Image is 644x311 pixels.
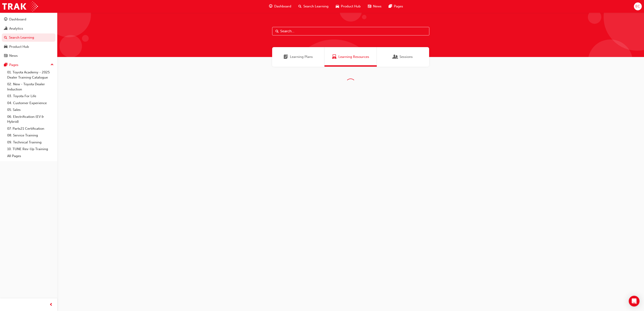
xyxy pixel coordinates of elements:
div: Pages [9,62,18,68]
span: News [373,4,382,9]
div: Dashboard [9,17,26,22]
span: search-icon [4,36,7,40]
a: Learning ResourcesLearning Resources [324,47,377,67]
a: 09. Technical Training [5,139,55,146]
a: 04. Customer Experience [5,100,55,107]
a: News [2,52,55,60]
span: pages-icon [4,63,7,67]
button: DashboardAnalyticsSearch LearningProduct HubNews [2,14,55,61]
a: Learning PlansLearning Plans [272,47,324,67]
span: guage-icon [4,18,7,22]
a: Analytics [2,24,55,33]
span: Sessions [393,54,398,59]
span: car-icon [336,4,339,9]
a: search-iconSearch Learning [295,2,332,11]
span: EC [635,4,640,9]
span: pages-icon [389,4,392,9]
span: up-icon [51,62,54,68]
a: 10. TUNE Rev-Up Training [5,146,55,153]
a: 03. Toyota For Life [5,93,55,100]
a: 02. New - Toyota Dealer Induction [5,81,55,93]
input: Search... [272,27,429,35]
img: Trak [2,1,38,11]
button: Pages [2,61,55,69]
span: Learning Plans [284,54,288,59]
a: SessionsSessions [377,47,429,67]
a: 01. Toyota Academy - 2025 Dealer Training Catalogue [5,69,55,81]
div: Open Intercom Messenger [629,296,640,307]
a: news-iconNews [364,2,385,11]
span: Dashboard [274,4,291,9]
div: Analytics [9,26,23,31]
span: Search Learning [303,4,329,9]
span: Learning Plans [290,54,313,59]
span: Learning Resources [332,54,337,59]
span: Product Hub [341,4,361,9]
span: Sessions [399,54,413,59]
span: news-icon [368,4,371,9]
a: Product Hub [2,43,55,51]
span: search-icon [298,4,302,9]
span: Search [276,29,279,34]
a: 06. Electrification (EV & Hybrid) [5,113,55,125]
a: 05. Sales [5,106,55,113]
span: Pages [394,4,403,9]
span: car-icon [4,45,7,49]
span: chart-icon [4,27,7,31]
a: 07. Parts21 Certification [5,125,55,132]
span: guage-icon [269,4,272,9]
a: Dashboard [2,15,55,24]
a: guage-iconDashboard [265,2,295,11]
div: News [9,53,18,58]
span: news-icon [4,54,7,58]
div: Product Hub [9,44,29,49]
a: Search Learning [2,33,55,42]
span: Learning Resources [338,54,369,59]
button: EC [634,2,642,10]
a: All Pages [5,153,55,160]
a: pages-iconPages [385,2,407,11]
a: 08. Service Training [5,132,55,139]
a: car-iconProduct Hub [332,2,364,11]
span: prev-icon [49,302,53,308]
